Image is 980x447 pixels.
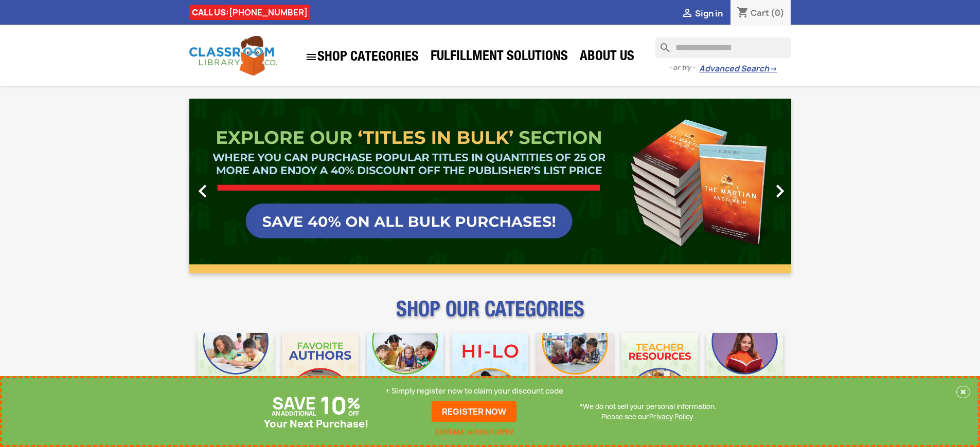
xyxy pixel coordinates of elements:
ul: Carousel container [189,99,791,273]
span: - or try - [669,63,699,73]
img: CLC_Bulk_Mobile.jpg [198,333,274,409]
span: Sign in [695,8,723,19]
a: Next [701,99,791,273]
img: CLC_Phonics_And_Decodables_Mobile.jpg [367,333,443,409]
a:  Sign in [681,8,723,19]
i:  [305,51,317,63]
img: Classroom Library Company [189,36,277,76]
i: shopping_cart [737,7,749,20]
img: CLC_Dyslexia_Mobile.jpg [706,333,783,409]
a: Advanced Search→ [699,64,777,74]
img: CLC_Fiction_Nonfiction_Mobile.jpg [537,333,613,409]
span: Cart [751,7,769,18]
i:  [190,178,216,204]
input: Search [655,38,791,58]
i:  [767,178,793,204]
span: → [769,64,777,74]
img: CLC_Teacher_Resources_Mobile.jpg [621,333,698,409]
p: SHOP OUR CATEGORIES [189,306,791,325]
i: search [655,38,667,50]
img: CLC_Favorite_Authors_Mobile.jpg [282,333,359,409]
img: CLC_HiLo_Mobile.jpg [452,333,528,409]
i:  [681,8,693,20]
span: (0) [771,7,785,18]
a: SHOP CATEGORIES [300,46,424,68]
a: [PHONE_NUMBER] [229,7,308,18]
a: Fulfillment Solutions [425,47,573,68]
a: About Us [575,47,639,68]
div: CALL US: [189,5,310,20]
a: Previous [189,99,280,273]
